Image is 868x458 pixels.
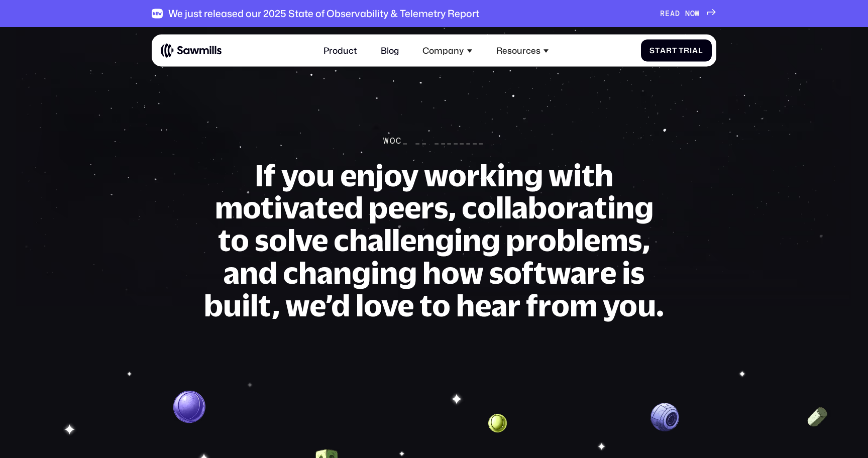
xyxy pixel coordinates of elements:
[666,46,672,55] span: r
[416,39,479,62] div: Company
[649,46,655,55] span: S
[655,46,660,55] span: t
[168,8,479,19] div: We just released our 2025 State of Observability & Telemetry Report
[690,46,692,55] span: i
[374,39,405,62] a: Blog
[641,40,712,62] a: StartTrial
[698,46,703,55] span: l
[490,39,556,62] div: Resources
[670,9,675,18] span: A
[383,136,484,146] div: Woc_ __ ________
[496,45,540,56] div: Resources
[660,9,716,18] a: READNOW
[692,46,698,55] span: a
[317,39,363,62] a: Product
[690,9,695,18] span: O
[695,9,700,18] span: W
[422,45,464,56] div: Company
[684,46,690,55] span: r
[203,159,665,322] h1: If you enjoy working with motivated peers, collaborating to solve challenging problems, and chang...
[679,46,684,55] span: T
[685,9,690,18] span: N
[665,9,670,18] span: E
[675,9,680,18] span: D
[672,46,677,55] span: t
[660,46,666,55] span: a
[660,9,665,18] span: R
